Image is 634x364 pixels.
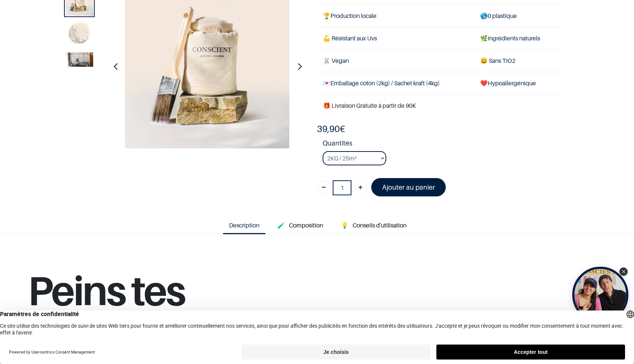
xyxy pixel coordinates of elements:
span: 🧪 [277,221,285,229]
span: Description [229,221,259,229]
div: Close Tolstoy widget [619,267,628,276]
b: € [317,123,345,134]
td: Production locale [317,4,474,27]
td: ans TiO2 [474,49,562,72]
span: 🌎 [480,12,488,19]
span: 🌿 [480,34,488,42]
font: 🎁 Livraison Gratuite à partir de 90€ [323,102,416,109]
td: Emballage coton (2kg) / Sachet kraft (4kg) [317,72,474,95]
span: 😄 S [480,57,492,64]
span: 39,90 [317,123,340,134]
span: Composition [289,221,323,229]
div: Open Tolstoy widget [572,267,628,323]
font: Ajouter au panier [382,183,435,191]
a: Ajouter [354,180,367,194]
span: 💌 [323,79,330,87]
a: Ajouter au panier [371,178,446,196]
div: Tolstoy bubble widget [572,267,628,323]
span: 💡 [341,221,348,229]
span: 💪 Résistant aux Uvs [323,34,377,42]
h1: Peins tes murs, [28,270,286,360]
img: Product image [65,20,93,48]
td: 0 plastique [474,4,562,27]
span: Conseils d'utilisation [353,221,406,229]
span: 🏆 [323,12,330,19]
span: 🐰 Vegan [323,57,349,64]
td: ❤️Hypoallergénique [474,72,562,95]
strong: Quantités [323,138,562,151]
a: Supprimer [317,180,330,194]
div: Open Tolstoy [572,267,628,323]
td: Ingrédients naturels [474,27,562,49]
img: Product image [65,52,93,67]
